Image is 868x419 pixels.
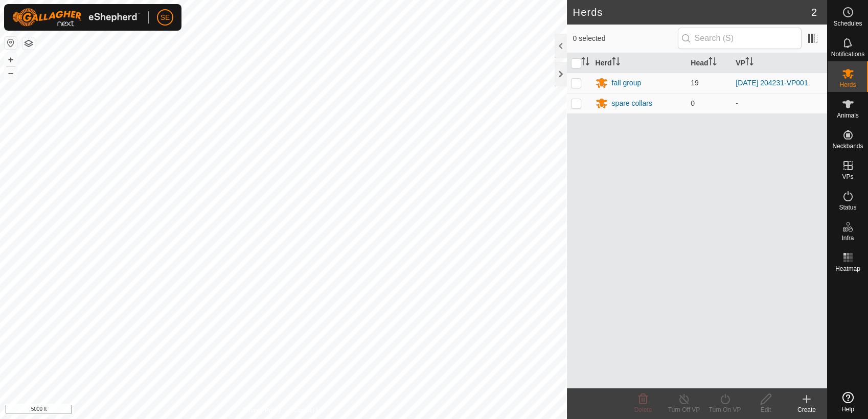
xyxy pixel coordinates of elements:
p-sorticon: Activate to sort [745,59,753,67]
span: Heatmap [835,266,860,272]
div: Turn Off VP [664,405,704,414]
th: Head [687,53,732,73]
th: VP [732,53,827,73]
button: Reset Map [5,37,17,49]
span: Infra [841,235,854,241]
a: [DATE] 204231-VP001 [736,79,808,87]
a: Privacy Policy [243,406,281,415]
p-sorticon: Activate to sort [612,59,620,67]
span: 0 [691,99,695,107]
span: Help [841,406,854,412]
div: Edit [745,405,786,414]
span: Schedules [833,20,862,27]
p-sorticon: Activate to sort [581,59,589,67]
div: fall group [612,78,642,88]
button: + [5,54,17,66]
span: SE [161,12,170,23]
div: Create [786,405,827,414]
span: Neckbands [832,143,863,149]
button: – [5,67,17,79]
th: Herd [591,53,687,73]
a: Help [828,388,868,416]
td: - [732,93,827,113]
span: Status [839,204,856,211]
div: Turn On VP [704,405,745,414]
div: spare collars [612,98,652,109]
span: 0 selected [573,33,678,44]
img: Gallagher Logo [12,8,140,27]
button: Map Layers [22,37,35,50]
span: 19 [691,79,699,87]
span: Delete [634,406,652,413]
span: Animals [837,112,859,119]
span: VPs [842,174,853,180]
span: Herds [839,82,856,88]
p-sorticon: Activate to sort [709,59,717,67]
span: Notifications [831,51,864,57]
a: Contact Us [293,406,324,415]
input: Search (S) [678,28,802,49]
span: 2 [811,5,817,20]
h2: Herds [573,6,811,18]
